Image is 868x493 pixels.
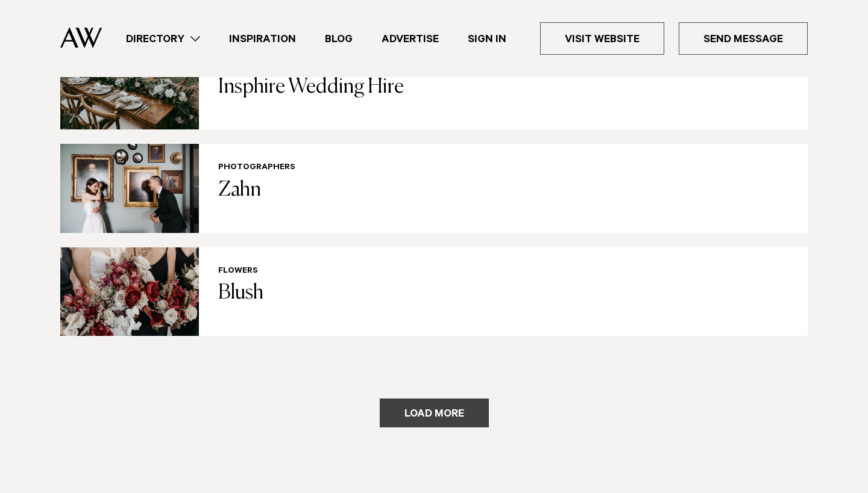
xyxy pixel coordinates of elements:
[60,41,808,129] a: Insphire Wedding Hire Décor Insphire Wedding Hire
[218,178,788,203] h3: Zahn
[367,31,453,47] a: Advertise
[679,22,808,55] a: Send Message
[310,31,367,47] a: Blog
[540,22,664,55] a: Visit Website
[453,31,521,47] a: Sign In
[112,31,215,47] a: Directory
[60,144,808,232] a: Zahn Photographers Zahn
[218,163,788,173] h6: Photographers
[218,75,788,100] h3: Insphire Wedding Hire
[380,398,489,427] button: Load more
[218,267,788,277] h6: Flowers
[60,41,199,129] img: Insphire Wedding Hire
[218,281,788,306] h3: Blush
[215,31,310,47] a: Inspiration
[60,247,199,336] img: Blush
[60,27,102,48] img: Auckland Weddings Logo
[60,247,808,336] a: Blush Flowers Blush
[60,144,199,232] img: Zahn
